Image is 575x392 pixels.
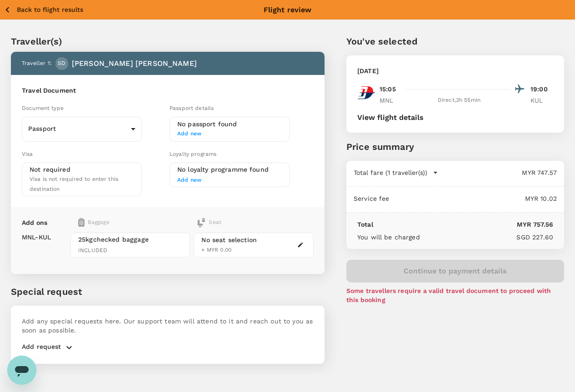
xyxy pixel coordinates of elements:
p: MYR 757.56 [373,220,553,229]
img: baggage-icon [78,218,85,227]
span: Add new [177,177,201,183]
span: + MYR 0.00 [201,247,231,253]
span: Visa is not required to enter this destination [30,176,118,192]
button: Total fare (1 traveller(s)) [354,168,438,177]
div: Direct , 3h 55min [408,96,510,105]
p: 15:05 [380,84,396,94]
p: Traveller(s) [11,35,325,48]
span: Passport details [170,105,214,111]
p: Back to flight results [17,5,83,14]
img: MH [357,84,375,102]
h6: No loyalty programme found [177,165,282,175]
h6: Travel Document [22,86,314,96]
p: KUL [530,96,553,105]
p: Service fee [354,194,390,203]
div: Passport [22,118,142,140]
p: Flight review [264,5,312,15]
span: Add new [177,129,282,139]
p: SGD 227.60 [420,233,553,242]
p: Passport [28,124,127,133]
div: Baggage [78,218,166,227]
p: [DATE] [357,66,379,75]
p: Total [357,220,373,229]
p: Price summary [346,140,564,154]
p: [PERSON_NAME] [PERSON_NAME] [72,58,197,69]
p: You will be charged [357,233,420,242]
p: Special request [11,285,325,298]
p: MYR 747.57 [438,168,557,177]
p: Add request [22,342,61,353]
p: 19:00 [530,84,553,94]
div: No seat selection [201,235,257,245]
p: Not required [30,165,70,174]
p: MYR 10.02 [390,194,557,203]
div: Seat [197,218,221,227]
p: Add ons [22,218,47,227]
span: Document type [22,105,64,111]
button: Back to flight results [4,4,83,15]
p: MNL - KUL [22,233,51,242]
button: View flight details [357,114,424,122]
span: Loyalty programs [170,151,216,157]
p: You've selected [346,35,564,48]
p: Add any special requests here. Our support team will attend to it and reach out to you as soon as... [22,317,314,335]
p: Total fare (1 traveller(s)) [354,168,427,177]
p: MNL [380,96,402,105]
span: Visa [22,151,33,157]
iframe: Button to launch messaging window [7,356,36,385]
span: 25kg checked baggage [78,235,182,244]
h6: No passport found [177,119,282,129]
img: baggage-icon [197,218,206,227]
span: SD [58,59,65,68]
p: Some travellers require a valid travel document to proceed with this booking [346,286,564,304]
p: Traveller 1 : [22,59,52,68]
span: INCLUDED [78,246,182,255]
